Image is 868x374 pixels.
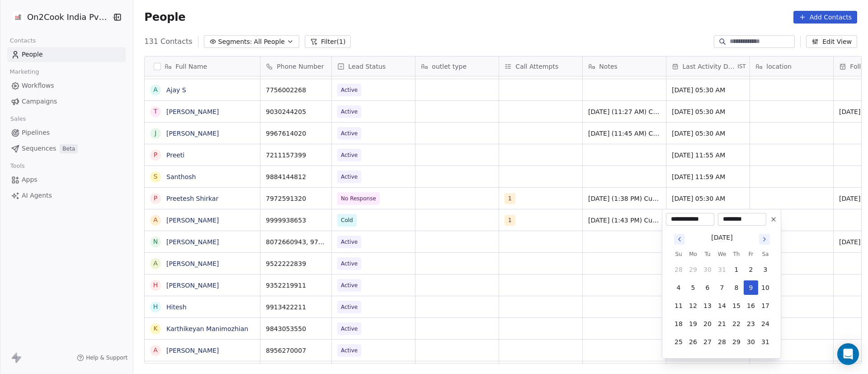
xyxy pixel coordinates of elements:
[686,262,700,277] button: 29
[744,262,758,277] button: 2
[729,280,744,295] button: 8
[700,335,715,349] button: 27
[744,250,758,259] th: Friday
[758,233,771,246] button: Go to next month
[673,233,686,246] button: Go to previous month
[700,317,715,331] button: 20
[700,280,715,295] button: 6
[758,280,773,295] button: 10
[671,317,686,331] button: 18
[744,317,758,331] button: 23
[729,317,744,331] button: 22
[715,280,729,295] button: 7
[744,280,758,295] button: 9
[744,335,758,349] button: 30
[729,335,744,349] button: 29
[729,250,744,259] th: Thursday
[671,280,686,295] button: 4
[758,335,773,349] button: 31
[700,262,715,277] button: 30
[729,262,744,277] button: 1
[758,317,773,331] button: 24
[671,250,686,259] th: Sunday
[729,298,744,313] button: 15
[686,335,700,349] button: 26
[686,298,700,313] button: 12
[671,335,686,349] button: 25
[686,250,700,259] th: Monday
[715,262,729,277] button: 31
[671,262,686,277] button: 28
[711,233,732,242] div: [DATE]
[686,280,700,295] button: 5
[671,298,686,313] button: 11
[715,298,729,313] button: 14
[715,335,729,349] button: 28
[715,250,729,259] th: Wednesday
[700,298,715,313] button: 13
[686,317,700,331] button: 19
[758,250,773,259] th: Saturday
[700,250,715,259] th: Tuesday
[758,298,773,313] button: 17
[758,262,773,277] button: 3
[744,298,758,313] button: 16
[715,317,729,331] button: 21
